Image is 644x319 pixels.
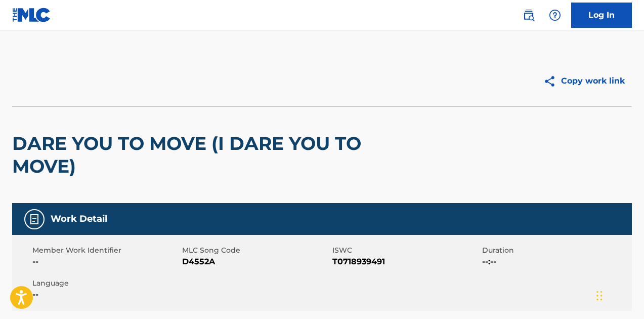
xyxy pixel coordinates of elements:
span: -- [32,289,180,301]
div: Drag [596,281,603,311]
span: T0718939491 [332,256,480,268]
iframe: Chat Widget [593,270,644,319]
button: Copy work link [536,68,632,94]
span: ISWC [332,245,480,256]
span: -- [32,256,180,268]
img: Copy work link [543,75,561,88]
h5: Work Detail [51,213,107,225]
h2: DARE YOU TO MOVE (I DARE YOU TO MOVE) [12,132,384,178]
img: Work Detail [28,213,40,225]
span: --:-- [482,256,629,268]
span: Language [32,278,180,289]
a: Public Search [519,5,539,25]
span: D4552A [182,256,329,268]
div: Help [545,5,565,25]
span: MLC Song Code [182,245,329,256]
a: Log In [571,3,632,28]
img: MLC Logo [12,8,51,22]
span: Member Work Identifier [32,245,180,256]
img: search [523,9,535,21]
img: help [549,9,561,21]
span: Duration [482,245,629,256]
